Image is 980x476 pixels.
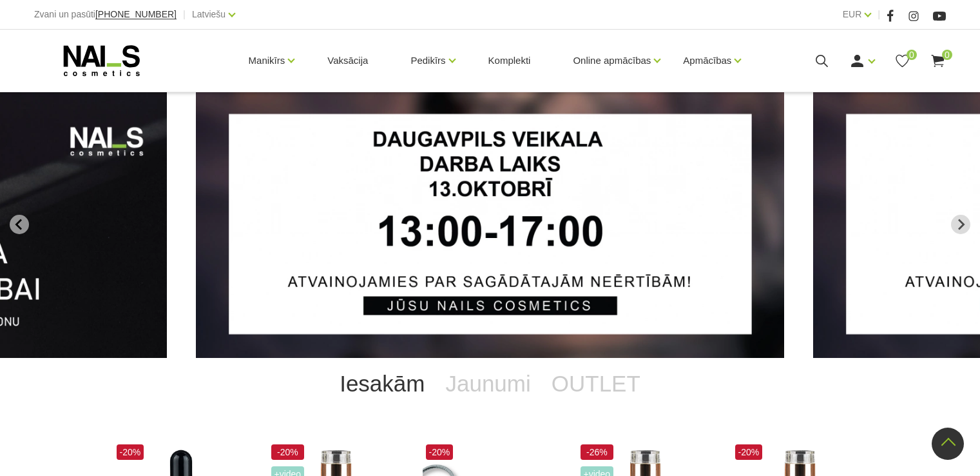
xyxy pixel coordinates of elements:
li: 1 of 13 [196,90,784,358]
a: OUTLET [541,358,651,410]
a: Pedikīrs [410,35,445,86]
a: 0 [894,53,910,69]
a: Manikīrs [249,35,285,86]
a: Iesakām [329,358,435,410]
a: Latviešu [192,6,226,22]
iframe: chat widget [890,435,974,476]
a: Online apmācības [573,35,651,86]
a: Vaksācija [317,30,378,92]
span: -20% [117,444,144,460]
a: [PHONE_NUMBER] [95,10,177,19]
span: -20% [426,444,454,460]
a: Apmācības [683,35,731,86]
a: 0 [930,53,946,69]
span: -26% [581,444,614,460]
a: Komplekti [478,30,541,92]
button: Go to last slide [10,215,29,234]
a: Jaunumi [435,358,541,410]
span: -20% [735,444,763,460]
span: [PHONE_NUMBER] [95,9,177,19]
div: Zvani un pasūti [34,6,177,23]
span: 0 [942,50,952,60]
span: | [878,6,880,23]
span: | [183,6,186,23]
span: 0 [907,50,917,60]
button: Next slide [951,215,970,234]
a: EUR [843,6,862,22]
span: -20% [271,444,305,460]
